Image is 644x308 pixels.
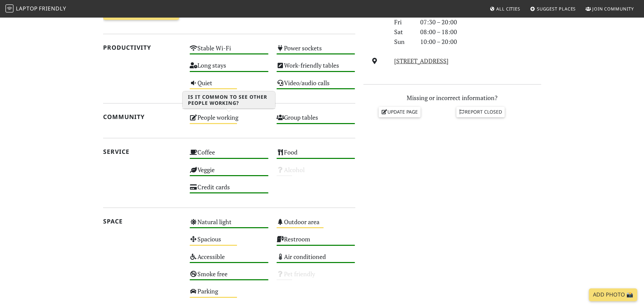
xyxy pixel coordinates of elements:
a: All Cities [487,3,523,15]
h3: Is it common to see other people working? [183,91,275,109]
div: Natural light [186,216,272,234]
h2: Community [103,113,182,120]
div: Food [272,147,359,164]
div: Group tables [272,112,359,129]
div: Coffee [186,147,272,164]
div: Work-friendly tables [272,60,359,77]
div: Accessible [186,251,272,268]
div: Restroom [272,234,359,251]
img: LaptopFriendly [5,4,14,13]
div: Parking [186,286,272,303]
h2: Service [103,148,182,155]
div: Fri [390,17,416,27]
p: Missing or incorrect information? [363,93,541,103]
div: Stable Wi-Fi [186,43,272,60]
h2: Productivity [103,44,182,51]
div: Video/audio calls [272,77,359,95]
div: Veggie [186,164,272,182]
a: Report closed [456,107,505,117]
div: Quiet [186,77,272,95]
div: Credit cards [186,182,272,199]
div: Outdoor area [272,216,359,234]
a: [STREET_ADDRESS] [394,57,449,65]
a: Suggest Places [527,3,579,15]
div: Long stays [186,60,272,77]
a: Update page [379,107,421,117]
a: LaptopFriendly LaptopFriendly [5,3,66,15]
div: Sun [390,37,416,47]
div: 07:30 – 20:00 [416,17,545,27]
div: Pet friendly [272,268,359,286]
div: Sat [390,27,416,37]
span: Join Community [592,6,634,12]
h2: Space [103,218,182,225]
span: Laptop [16,5,38,12]
span: Friendly [39,5,66,12]
div: 10:00 – 20:00 [416,37,545,47]
span: Suggest Places [537,6,576,12]
div: Air conditioned [272,251,359,268]
div: Power sockets [272,43,359,60]
a: Join Community [583,3,637,15]
div: Smoke free [186,268,272,286]
div: Alcohol [272,164,359,182]
span: All Cities [496,6,520,12]
div: People working [186,112,272,129]
div: Spacious [186,234,272,251]
div: 08:00 – 18:00 [416,27,545,37]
